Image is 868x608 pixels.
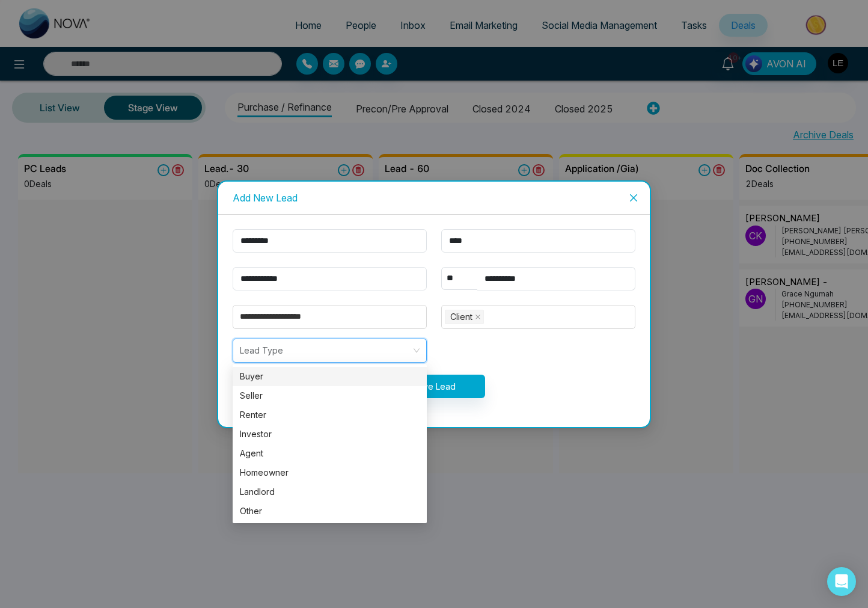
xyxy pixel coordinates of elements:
[827,567,856,596] div: Open Intercom Messenger
[233,502,427,521] div: Other
[233,405,427,425] div: Renter
[629,193,638,203] span: close
[240,466,420,479] div: Homeowner
[233,444,427,463] div: Agent
[240,408,420,422] div: Renter
[233,191,635,204] div: Add New Lead
[240,428,420,441] div: Investor
[475,314,481,320] span: close
[233,386,427,405] div: Seller
[240,485,420,499] div: Landlord
[240,370,420,383] div: Buyer
[384,375,485,398] button: Save Lead
[233,425,427,444] div: Investor
[233,482,427,502] div: Landlord
[240,389,420,402] div: Seller
[445,310,484,324] span: Client
[233,367,427,386] div: Buyer
[450,310,472,324] span: Client
[233,463,427,482] div: Homeowner
[240,447,420,460] div: Agent
[240,505,420,518] div: Other
[617,182,650,214] button: Close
